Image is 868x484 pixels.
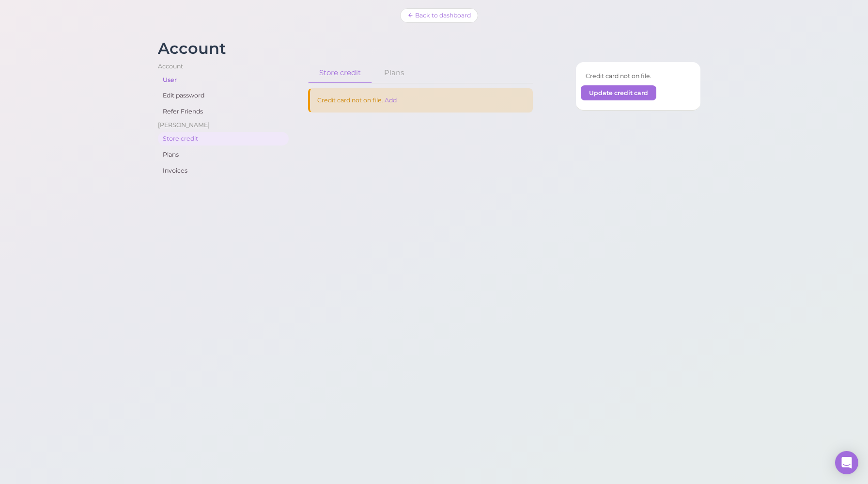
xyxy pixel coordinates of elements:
a: Invoices [158,164,289,177]
div: Open Intercom Messenger [835,451,858,474]
div: Credit card not on file. [581,67,696,85]
a: Add [385,97,397,104]
a: Refer Friends [158,105,289,118]
h1: Account [158,39,710,58]
a: Store credit [308,62,372,83]
a: Update credit card [581,85,656,101]
li: Account [158,62,289,71]
li: [PERSON_NAME] [158,121,289,129]
a: Edit password [158,89,289,102]
a: User [158,73,289,87]
a: Plans [373,62,415,83]
a: Store credit [158,132,289,145]
a: Back to dashboard [400,8,478,23]
a: Plans [158,148,289,161]
div: Credit card not on file. [308,88,533,113]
